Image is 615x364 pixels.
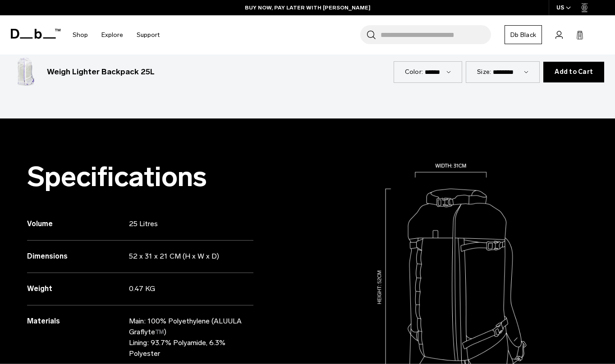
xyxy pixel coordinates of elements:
[477,67,491,77] label: Size:
[27,316,129,327] h3: Materials
[27,283,129,294] h3: Weight
[555,68,593,76] span: Add to Cart
[137,19,160,51] a: Support
[405,67,423,77] label: Color:
[129,283,242,294] p: 0.47 KG
[27,218,129,229] h3: Volume
[66,15,166,55] nav: Main Navigation
[101,19,123,51] a: Explore
[11,58,40,86] img: Weigh_Lighter_Backpack_25L_1.png
[27,162,253,192] h2: Specifications
[543,62,604,82] button: Add to Cart
[505,25,542,44] a: Db Black
[129,218,242,229] p: 25 Litres
[129,316,242,359] p: Main: 100% Polyethylene (ALUULA Graflyte™️) Lining: 93.7% Polyamide, 6.3% Polyester
[73,19,88,51] a: Shop
[27,251,129,262] h3: Dimensions
[129,251,242,262] p: 52 x 31 x 21 CM (H x W x D)
[245,4,371,12] a: BUY NOW, PAY LATER WITH [PERSON_NAME]
[47,66,155,78] h3: Weigh Lighter Backpack 25L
